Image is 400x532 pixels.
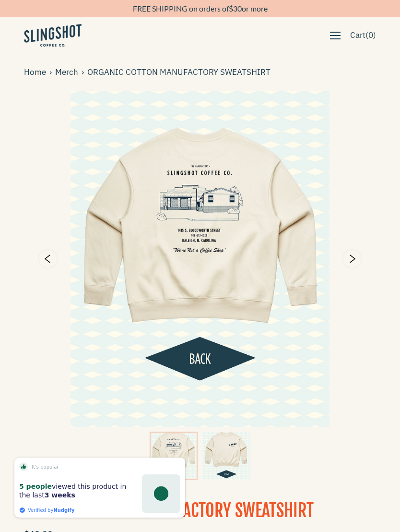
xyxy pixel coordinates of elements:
button: Previous [38,249,58,268]
a: Home [24,66,49,79]
span: $ [229,4,233,13]
h1: ORGANIC COTTON MANUFACTORY SWEATSHIRT [24,499,376,523]
img: ORGANIC COTTON MANUFACTORY SWEATSHIRT [24,91,376,427]
span: ( [365,29,368,42]
span: › [49,66,55,79]
button: Next [342,249,362,268]
span: ) [373,29,376,42]
span: ORGANIC COTTON MANUFACTORY SWEATSHIRT [87,66,274,79]
a: Cart(0) [345,26,381,45]
span: 0 [368,30,373,40]
span: 30 [233,4,242,13]
a: Merch [55,66,82,79]
span: › [82,66,87,79]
